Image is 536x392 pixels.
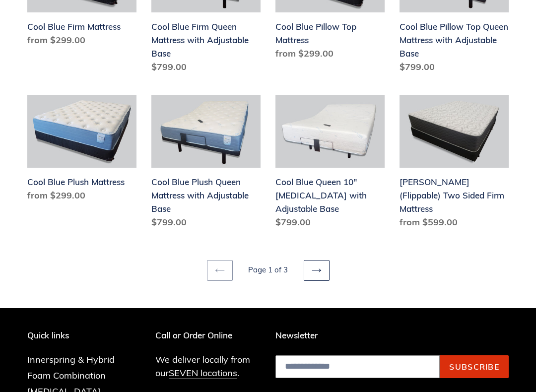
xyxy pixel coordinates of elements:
[27,354,115,365] a: Innerspring & Hybrid
[155,330,261,340] p: Call or Order Online
[275,355,440,378] input: Email address
[27,370,106,381] a: Foam Combination
[169,367,237,379] a: SEVEN locations
[440,355,509,378] button: Subscribe
[400,95,509,233] a: Del Ray (Flippable) Two Sided Firm Mattress
[449,362,499,372] span: Subscribe
[27,95,136,206] a: Cool Blue Plush Mattress
[151,95,261,233] a: Cool Blue Plush Queen Mattress with Adjustable Base
[235,264,302,276] li: Page 1 of 3
[275,95,385,233] a: Cool Blue Queen 10" Memory Foam with Adjustable Base
[275,330,509,340] p: Newsletter
[155,353,261,380] p: We deliver locally from our .
[27,330,130,340] p: Quick links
